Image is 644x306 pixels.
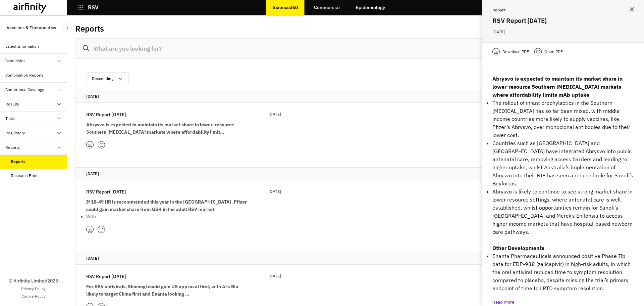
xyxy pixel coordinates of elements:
strong: Abrysvo is expected to maintain its market share in lower-resource Southern [MEDICAL_DATA] market... [492,75,623,98]
strong: For RSV antivirals, Shionogi could gain US approval first, with Ark Bio likely to target China fi... [86,283,238,297]
h2: Reports [75,24,104,34]
a: Privacy Policy [21,286,46,292]
p: With… [86,213,247,220]
div: Combination Reports [5,72,44,78]
div: Regulatory [5,130,25,136]
a: Cookie Policy [21,293,46,299]
div: Reports [11,159,25,165]
p: [DATE] [86,93,625,100]
p: Abrysvo is likely to continue to see strong market share in lower resource settings, where antena... [492,187,633,236]
p: [DATE] [268,188,281,195]
p: [DATE] [86,255,625,262]
div: Candidates [5,58,25,64]
button: Close Sidebar [63,23,72,32]
p: Enanta Pharmaceuticals announced positive Phase IIb data for EDP-938 (zelicapivir) in high-risk a... [492,252,633,292]
p: [DATE] [268,111,281,118]
p: RSV Report [DATE] [86,111,126,118]
p: [DATE] [86,170,625,177]
strong: Other Developments [492,245,544,251]
p: Download PDF [502,48,529,55]
div: Research Briefs [11,173,40,179]
div: Latest Information [5,43,39,49]
div: Results [5,101,19,107]
p: Countries such as [GEOGRAPHIC_DATA] and [GEOGRAPHIC_DATA] have integrated Abrysvo into public ant... [492,139,633,187]
p: RSV [88,4,99,10]
p: Vaccines & Therapeutics [7,21,56,34]
p: Open PDF [544,48,563,55]
p: The rollout of infant prophylactics in the Southern [MEDICAL_DATA] has so far been mixed, with mi... [492,99,633,139]
strong: If 18-49 HR is recommended this year in the [GEOGRAPHIC_DATA], Pfizer could gain market share fro... [86,199,247,212]
div: Reports [5,144,20,150]
p: RSV Report [DATE] [86,188,126,195]
p: © Airfinity Limited 2025 [9,277,58,285]
div: Conference Coverage [5,87,44,93]
p: Read More [492,299,514,306]
button: RSV [78,2,99,13]
strong: Abrysvo is expected to maintain its market share in lower-resource Southern [MEDICAL_DATA] market... [86,122,234,135]
button: Descending [86,72,129,85]
h2: RSV Report [DATE] [492,15,633,26]
p: [DATE] [268,273,281,279]
div: Trials [5,116,15,122]
p: [DATE] [492,28,633,36]
input: What are you looking for? [75,38,636,59]
p: Science360 [273,5,298,10]
p: RSV Report [DATE] [86,273,126,280]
